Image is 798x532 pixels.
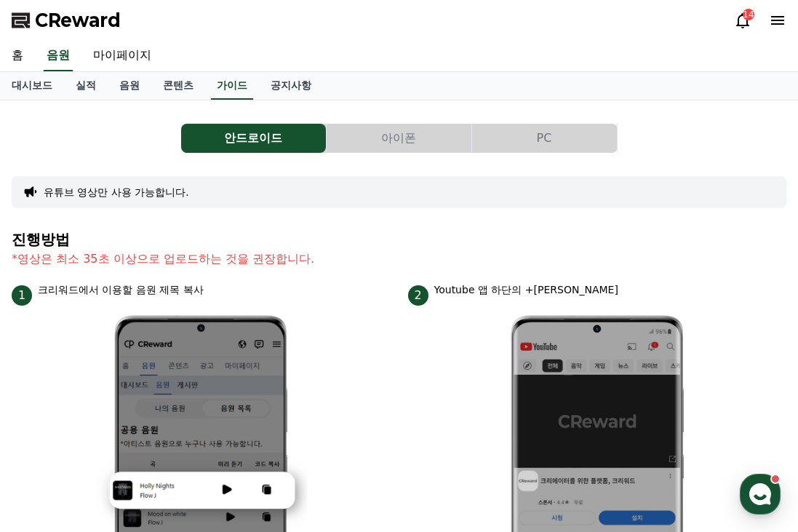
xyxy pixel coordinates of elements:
[734,12,751,29] a: 14
[327,124,471,153] button: 아이폰
[12,285,32,306] span: 1
[327,124,472,153] a: 아이폰
[64,72,108,100] a: 실적
[108,72,151,100] a: 음원
[35,9,121,32] span: CReward
[12,250,786,268] p: *영상은 최소 35초 이상으로 업로드하는 것을 권장합니다.
[211,72,253,100] a: 가이드
[743,9,754,20] div: 14
[151,72,205,100] a: 콘텐츠
[44,41,73,71] a: 음원
[181,124,326,153] button: 안드로이드
[38,282,204,298] p: 크리워드에서 이용할 음원 제목 복사
[181,124,327,153] a: 안드로이드
[12,231,786,247] h4: 진행방법
[259,72,323,100] a: 공지사항
[12,9,121,32] a: CReward
[434,282,618,298] p: Youtube 앱 하단의 +[PERSON_NAME]
[81,41,163,71] a: 마이페이지
[44,185,189,199] button: 유튜브 영상만 사용 가능합니다.
[408,285,428,306] span: 2
[472,124,617,153] button: PC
